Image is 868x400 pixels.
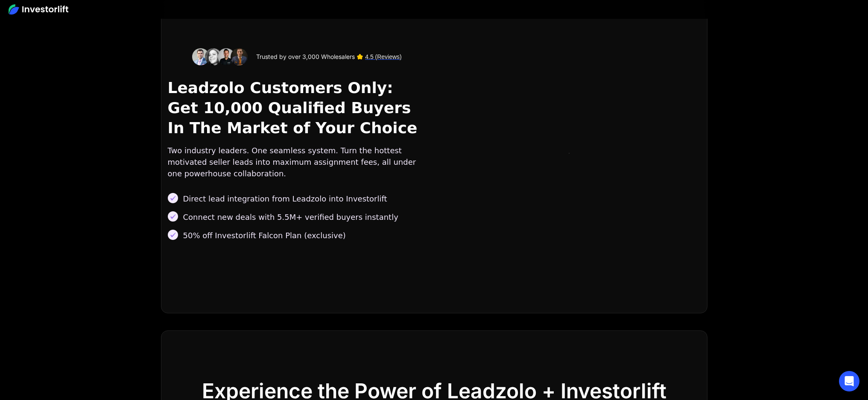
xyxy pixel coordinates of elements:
[357,54,363,60] img: Star image
[183,230,346,241] div: 50% off Investorlift Falcon Plan (exclusive)
[839,371,859,391] div: Open Intercom Messenger
[168,78,431,138] h2: Leadzolo Customers Only: Get 10,000 Qualified Buyers In The Market of Your Choice
[365,53,402,61] a: 4.5 (Reviews)
[256,53,355,61] div: Trusted by over 3,000 Wholesalers
[183,193,387,204] div: Direct lead integration from Leadzolo into Investorlift
[168,145,431,179] div: Two industry leaders. One seamless system. Turn the hottest motivated seller leads into maximum a...
[183,211,398,223] div: Connect new deals with 5.5M+ verified buyers instantly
